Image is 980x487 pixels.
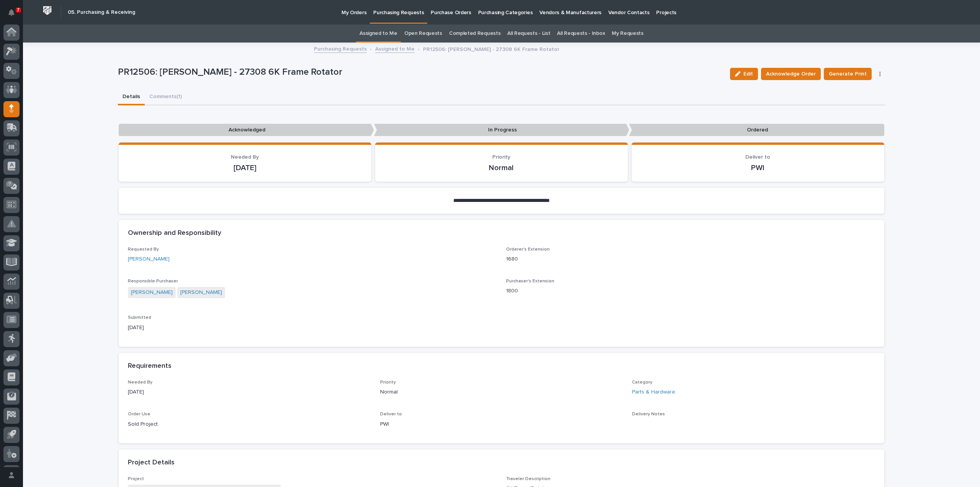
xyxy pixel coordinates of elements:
span: Submitted [128,315,151,320]
a: My Requests [612,25,644,43]
a: All Requests - Inbox [557,25,605,43]
p: In Progress [374,124,629,136]
span: Needed By [128,380,152,385]
button: Edit [730,68,758,80]
p: PR12506: [PERSON_NAME] - 27308 6K Frame Rotator [423,44,559,53]
span: Deliver to [745,154,770,160]
a: [PERSON_NAME] [128,255,170,263]
button: Details [118,89,145,105]
button: Comments (1) [145,89,186,105]
a: Parts & Hardware [632,388,675,396]
h2: 05. Purchasing & Receiving [68,9,135,16]
span: Purchaser's Extension [506,279,554,284]
p: Normal [384,163,619,172]
span: Orderer's Extension [506,247,550,252]
span: Project [128,477,144,481]
span: Delivery Notes [632,412,665,416]
span: Deliver to [380,412,402,416]
a: Open Requests [404,25,442,43]
p: [DATE] [128,388,371,396]
button: Acknowledge Order [761,68,821,80]
span: Order Use [128,412,150,416]
span: Priority [380,380,396,385]
a: [PERSON_NAME] [131,289,173,297]
p: Normal [380,388,623,396]
button: Notifications [3,5,20,21]
p: 1800 [506,287,875,295]
h2: Ownership and Responsibility [128,229,221,238]
button: Generate Print [824,68,872,80]
span: Responsible Purchaser [128,279,178,284]
a: Purchasing Requests [314,44,367,53]
p: PWI [641,163,875,172]
p: [DATE] [128,163,362,172]
h2: Requirements [128,362,171,371]
img: Workspace Logo [40,3,54,18]
a: Completed Requests [449,25,500,43]
span: Priority [492,154,510,160]
a: [PERSON_NAME] [180,289,222,297]
span: Acknowledge Order [766,69,816,79]
div: Notifications7 [10,9,20,21]
a: Assigned to Me [375,44,415,53]
p: Ordered [629,124,884,136]
span: Traveler Description [506,477,550,481]
h2: Project Details [128,459,175,467]
span: Requested By [128,247,159,252]
p: [DATE] [128,324,497,332]
span: Edit [743,71,753,77]
p: PWI [380,420,623,428]
p: PR12506: [PERSON_NAME] - 27308 6K Frame Rotator [118,67,724,78]
span: Needed By [231,154,259,160]
p: 7 [17,7,20,13]
p: Sold Project [128,420,371,428]
p: Acknowledged [119,124,374,136]
span: Generate Print [829,69,867,79]
span: Category [632,380,652,385]
a: Assigned to Me [359,25,397,43]
a: All Requests - List [507,25,550,43]
p: 1680 [506,255,875,263]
